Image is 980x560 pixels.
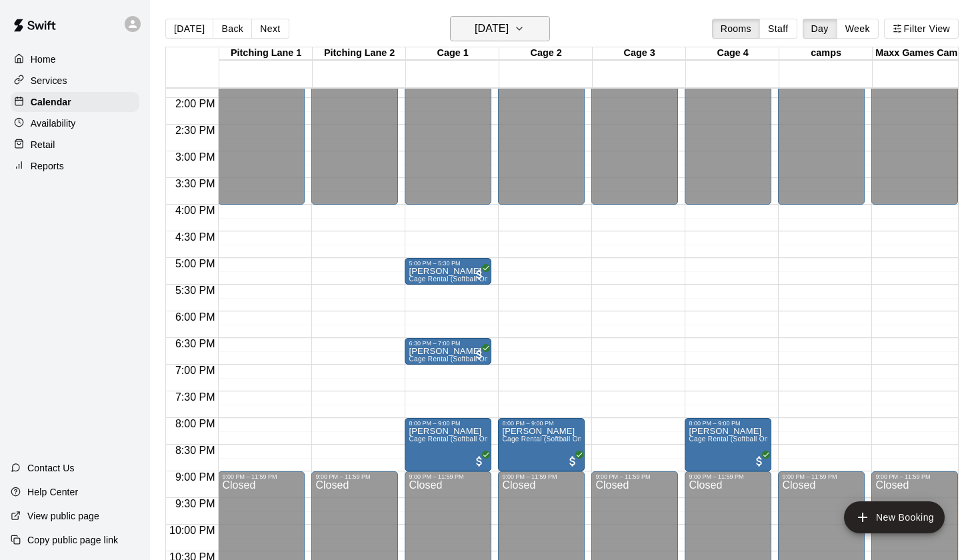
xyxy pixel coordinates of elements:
span: Cage Rental (Softball Only) [409,435,496,443]
p: Services [31,74,67,87]
span: 6:00 PM [172,311,219,323]
a: Calendar [11,92,139,112]
span: 9:30 PM [172,498,219,509]
p: View public page [27,509,99,523]
p: Retail [31,138,55,151]
span: All customers have paid [473,268,486,281]
div: 9:00 PM – 11:59 PM [315,473,394,480]
div: 8:00 PM – 9:00 PM [689,420,767,427]
button: Next [251,19,289,39]
button: add [844,501,945,533]
span: Cage Rental (Softball Only) [689,435,776,443]
p: Home [31,53,56,66]
span: 10:00 PM [166,525,218,536]
div: 9:00 PM – 11:59 PM [782,473,861,480]
div: 8:00 PM – 9:00 PM: Jacob Littlejohn [685,418,771,471]
button: Day [803,19,837,39]
p: Contact Us [27,461,75,475]
p: Reports [31,159,64,173]
span: All customers have paid [473,455,486,468]
button: [DATE] [450,16,550,41]
div: 8:00 PM – 9:00 PM [502,420,581,427]
span: Cage Rental (Softball Only) [502,435,589,443]
span: 8:30 PM [172,445,219,456]
div: Maxx Games Camp [873,47,966,60]
span: 3:30 PM [172,178,219,189]
h6: [DATE] [475,19,509,38]
span: 5:00 PM [172,258,219,269]
div: 9:00 PM – 11:59 PM [222,473,301,480]
span: 9:00 PM [172,471,219,483]
p: Availability [31,117,76,130]
a: Availability [11,113,139,133]
span: All customers have paid [473,348,486,361]
div: Cage 4 [686,47,779,60]
button: Filter View [884,19,959,39]
a: Services [11,71,139,91]
div: 9:00 PM – 11:59 PM [595,473,674,480]
div: 6:30 PM – 7:00 PM [409,340,487,347]
span: 7:30 PM [172,391,219,403]
div: 9:00 PM – 11:59 PM [875,473,954,480]
div: Cage 1 [406,47,499,60]
div: 5:00 PM – 5:30 PM: Henry Duff [405,258,491,285]
span: All customers have paid [753,455,766,468]
span: All customers have paid [566,455,579,468]
div: 9:00 PM – 11:59 PM [502,473,581,480]
span: 2:30 PM [172,125,219,136]
button: Rooms [712,19,760,39]
a: Retail [11,135,139,155]
div: 9:00 PM – 11:59 PM [689,473,767,480]
div: Cage 3 [593,47,686,60]
div: camps [779,47,873,60]
a: Home [11,49,139,69]
button: [DATE] [165,19,213,39]
div: 9:00 PM – 11:59 PM [409,473,487,480]
span: 4:30 PM [172,231,219,243]
div: 8:00 PM – 9:00 PM [409,420,487,427]
a: Reports [11,156,139,176]
button: Staff [759,19,797,39]
span: 6:30 PM [172,338,219,349]
div: 5:00 PM – 5:30 PM [409,260,487,267]
span: 8:00 PM [172,418,219,429]
div: 8:00 PM – 9:00 PM: Alexander Contreras [498,418,585,471]
div: Pitching Lane 1 [219,47,313,60]
span: Cage Rental (Softball Only) [409,355,496,363]
p: Help Center [27,485,78,499]
button: Back [213,19,252,39]
span: 3:00 PM [172,151,219,163]
div: Pitching Lane 2 [313,47,406,60]
span: 4:00 PM [172,205,219,216]
p: Calendar [31,95,71,109]
p: Copy public page link [27,533,118,547]
button: Week [837,19,879,39]
span: Cage Rental (Softball Only) [409,275,496,283]
span: 2:00 PM [172,98,219,109]
div: 6:30 PM – 7:00 PM: Cody Page [405,338,491,365]
span: 5:30 PM [172,285,219,296]
div: Cage 2 [499,47,593,60]
span: 7:00 PM [172,365,219,376]
div: 8:00 PM – 9:00 PM: Alexander Contreras [405,418,491,471]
